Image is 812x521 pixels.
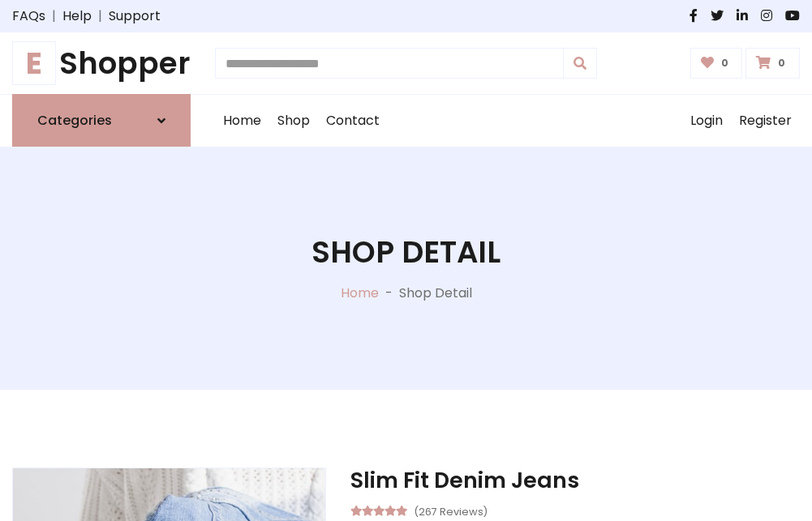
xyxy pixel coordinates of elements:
[414,501,488,520] small: (267 Reviews)
[12,45,191,81] a: EShopper
[37,113,112,128] h6: Categories
[774,56,789,70] span: 0
[682,95,731,147] a: Login
[399,284,472,303] p: Shop Detail
[92,6,109,26] span: |
[109,6,161,26] a: Support
[215,95,269,147] a: Home
[311,234,501,270] h1: Shop Detail
[731,95,800,147] a: Register
[379,284,399,303] p: -
[717,56,733,70] span: 0
[45,6,62,26] span: |
[318,95,388,147] a: Contact
[745,48,800,79] a: 0
[269,95,318,147] a: Shop
[12,94,191,147] a: Categories
[690,48,743,79] a: 0
[350,468,800,493] h3: Slim Fit Denim Jeans
[341,284,379,302] a: Home
[12,45,191,81] h1: Shopper
[12,6,45,26] a: FAQs
[12,41,56,85] span: E
[62,6,92,26] a: Help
